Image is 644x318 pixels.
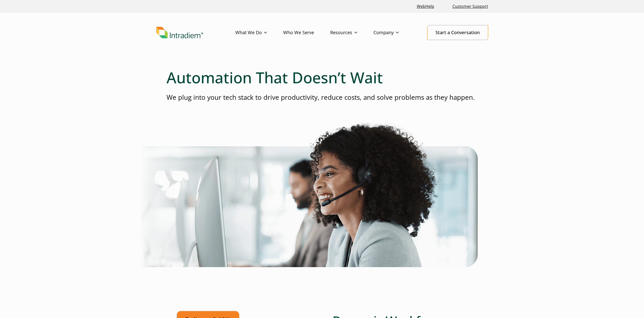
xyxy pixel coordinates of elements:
a: Company [373,25,415,40]
a: Link to homepage of Intradiem [156,27,235,38]
img: Intradiem [156,27,203,38]
p: We plug into your tech stack to drive productivity, reduce costs, and solve problems as they happen. [167,93,478,102]
img: Platform [140,122,478,267]
h1: Automation That Doesn’t Wait [167,68,478,87]
a: Resources [330,25,373,40]
a: Customer Support [450,1,490,12]
a: Link opens in a new window [415,1,436,12]
a: Start a Conversation [427,25,488,40]
a: What We Do [235,25,283,40]
a: Who We Serve [283,25,330,40]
